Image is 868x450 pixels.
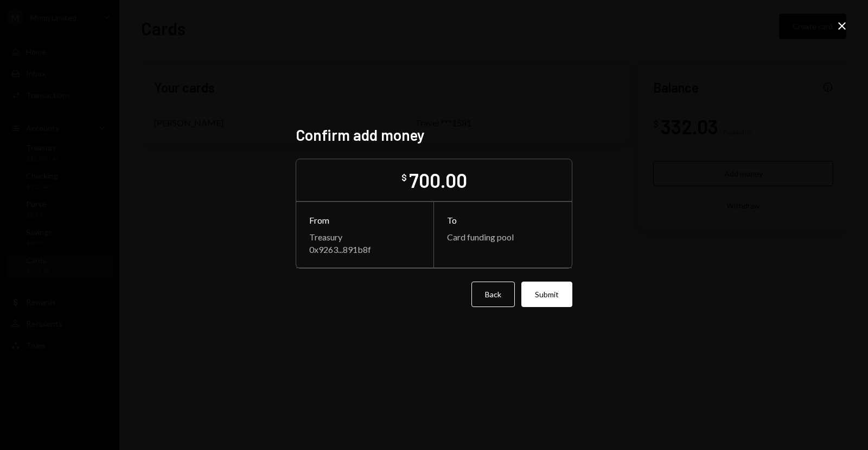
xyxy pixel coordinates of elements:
div: Card funding pool [447,232,559,242]
button: Submit [521,282,572,307]
div: $ [401,172,407,183]
div: To [447,215,559,225]
div: 0x9263...891b8f [309,244,420,255]
div: Treasury [309,232,420,242]
div: From [309,215,420,225]
div: 700.00 [409,168,467,192]
h2: Confirm add money [296,125,572,146]
button: Back [471,282,515,307]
